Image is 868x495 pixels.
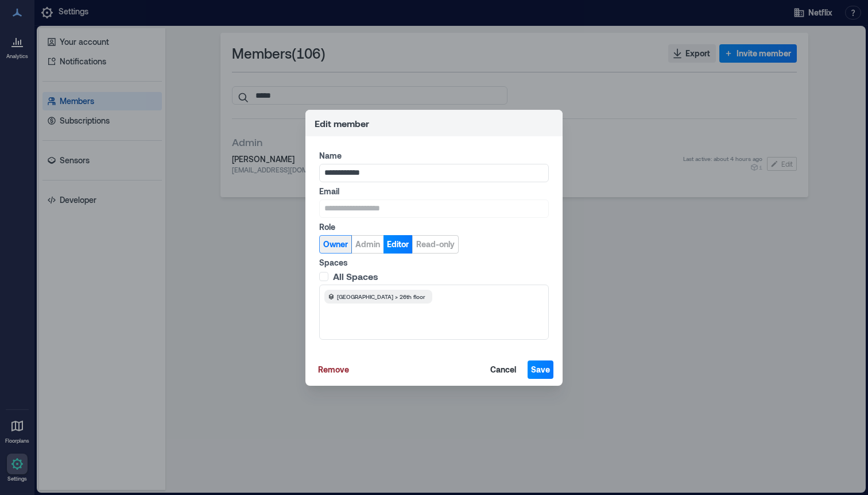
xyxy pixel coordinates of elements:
button: Admin [351,235,384,254]
label: Role [319,221,547,233]
span: Owner [323,239,348,250]
span: Cancel [490,364,516,375]
span: Remove [318,364,349,375]
header: Edit member [305,110,563,136]
span: Editor [387,239,409,250]
button: Owner [319,235,352,254]
label: Email [319,186,547,197]
span: Save [531,364,550,375]
span: [GEOGRAPHIC_DATA] > 26th floor [337,292,425,301]
button: Cancel [487,360,520,379]
span: All Spaces [333,271,378,282]
button: Read-only [412,235,459,254]
span: Admin [355,239,380,250]
button: Remove [315,360,352,379]
label: Spaces [319,257,547,268]
span: Read-only [416,239,455,250]
button: Save [528,360,553,379]
button: Editor [383,235,412,254]
label: Name [319,150,547,162]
